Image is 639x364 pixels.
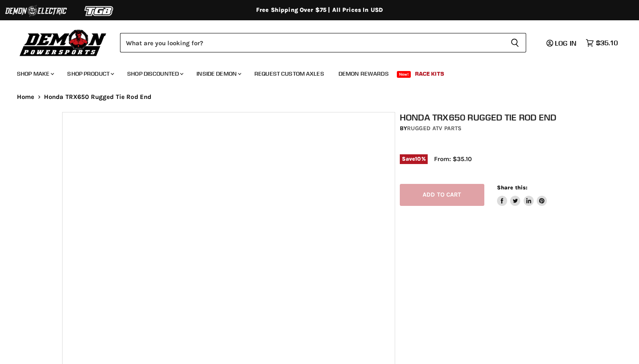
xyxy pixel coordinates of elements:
[121,65,188,82] a: Shop Discounted
[120,33,526,52] form: Product
[17,93,35,101] a: Home
[17,27,109,57] img: Demon Powersports
[434,155,472,163] span: From: $35.10
[44,93,152,101] span: Honda TRX650 Rugged Tie Rod End
[400,124,582,133] div: by
[582,37,622,49] a: $35.10
[248,65,330,82] a: Request Custom Axles
[4,3,68,19] img: Demon Electric Logo 2
[397,71,411,78] span: New!
[415,156,421,162] span: 10
[332,65,395,82] a: Demon Rewards
[68,3,131,19] img: TGB Logo 2
[543,39,582,47] a: Log in
[555,39,576,47] span: Log in
[497,184,547,206] aside: Share this:
[497,184,527,191] span: Share this:
[400,154,428,164] span: Save %
[409,65,451,82] a: Race Kits
[400,112,582,123] h1: Honda TRX650 Rugged Tie Rod End
[407,125,461,132] a: Rugged ATV Parts
[504,33,526,52] button: Search
[190,65,246,82] a: Inside Demon
[120,33,504,52] input: Search
[596,39,618,47] span: $35.10
[11,62,616,82] ul: Main menu
[61,65,119,82] a: Shop Product
[11,65,59,82] a: Shop Make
